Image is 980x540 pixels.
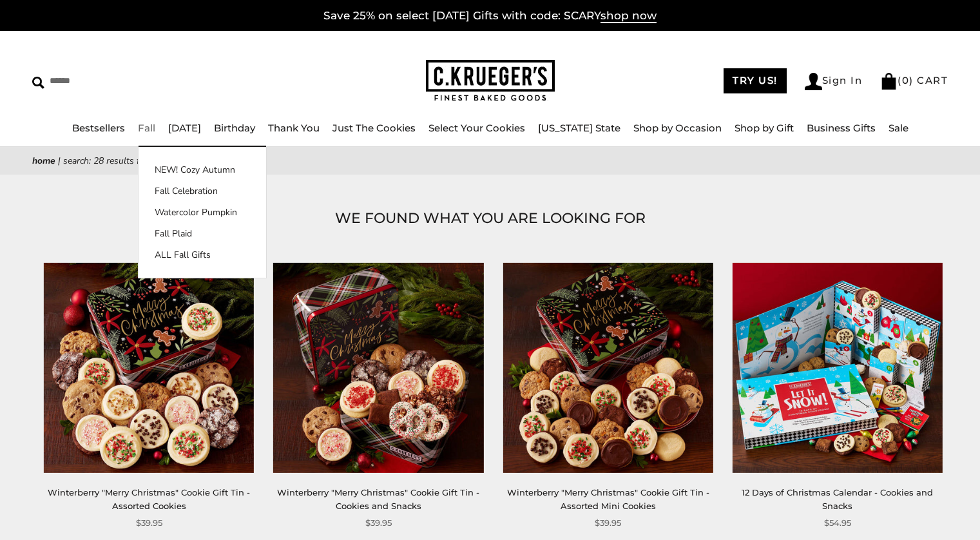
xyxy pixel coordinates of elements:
a: Fall Celebration [139,184,266,198]
img: Winterberry "Merry Christmas" Cookie Gift Tin - Assorted Cookies [44,262,254,472]
input: Search [32,71,249,91]
a: TRY US! [724,68,787,93]
span: $39.95 [595,516,621,530]
a: Sale [889,122,908,134]
a: (0) CART [880,74,948,86]
a: Just The Cookies [332,122,416,134]
a: Winterberry "Merry Christmas" Cookie Gift Tin - Assorted Mini Cookies [507,487,709,511]
a: Save 25% on select [DATE] Gifts with code: SCARYshop now [323,9,657,23]
a: Watercolor Pumpkin [139,206,266,219]
img: Search [32,77,44,89]
a: Sign In [805,73,863,90]
span: | [58,155,61,167]
a: Home [32,155,55,167]
a: Fall Plaid [139,227,266,240]
img: Winterberry "Merry Christmas" Cookie Gift Tin - Assorted Mini Cookies [503,262,713,472]
a: Fall [138,122,155,134]
a: Winterberry "Merry Christmas" Cookie Gift Tin - Cookies and Snacks [277,487,479,511]
a: NEW! Cozy Autumn [139,163,266,177]
a: [US_STATE] State [538,122,620,134]
h1: WE FOUND WHAT YOU ARE LOOKING FOR [52,207,928,230]
span: shop now [600,9,657,23]
img: Account [805,73,822,90]
span: $54.95 [824,516,851,530]
a: Select Your Cookies [428,122,525,134]
span: 0 [902,74,910,86]
a: ALL Fall Gifts [139,248,266,262]
a: Winterberry "Merry Christmas" Cookie Gift Tin - Assorted Mini Cookies [503,262,713,472]
span: Search: 28 results found for "christmas cookies" [63,155,255,167]
img: Bag [880,73,898,90]
a: Birthday [214,122,255,134]
img: C.KRUEGER'S [426,60,555,102]
img: 12 Days of Christmas Calendar - Cookies and Snacks [733,262,943,472]
a: 12 Days of Christmas Calendar - Cookies and Snacks [742,487,933,511]
a: Shop by Gift [735,122,794,134]
a: [DATE] [168,122,201,134]
span: $39.95 [136,516,162,530]
a: Bestsellers [72,122,125,134]
nav: breadcrumbs [32,153,948,168]
span: $39.95 [365,516,392,530]
a: Thank You [268,122,320,134]
a: Business Gifts [807,122,876,134]
a: Shop by Occasion [633,122,722,134]
img: Winterberry "Merry Christmas" Cookie Gift Tin - Cookies and Snacks [273,262,483,472]
a: Winterberry "Merry Christmas" Cookie Gift Tin - Assorted Cookies [48,487,250,511]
